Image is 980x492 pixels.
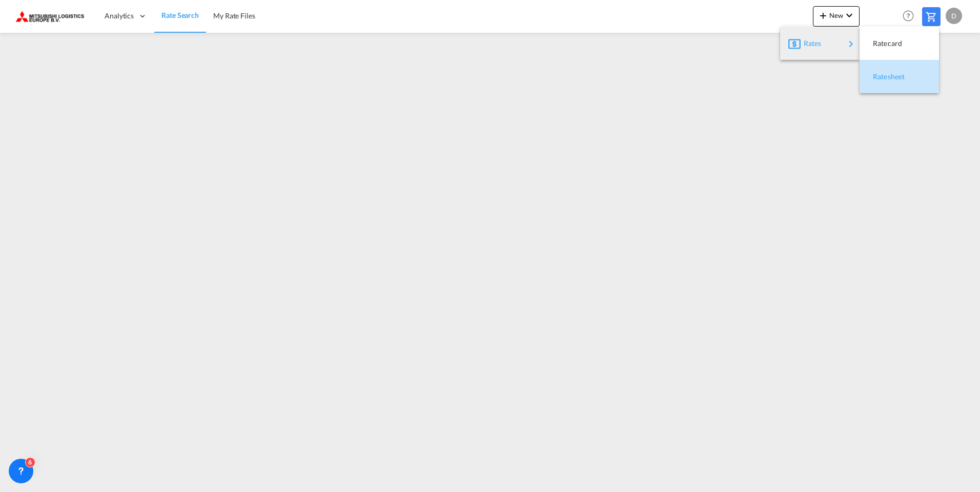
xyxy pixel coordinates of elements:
[873,33,884,54] span: Ratecard
[868,64,931,90] div: Ratesheet
[804,33,816,54] span: Rates
[868,31,931,56] div: Ratecard
[873,66,884,87] span: Ratesheet
[845,38,857,50] md-icon: icon-chevron-right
